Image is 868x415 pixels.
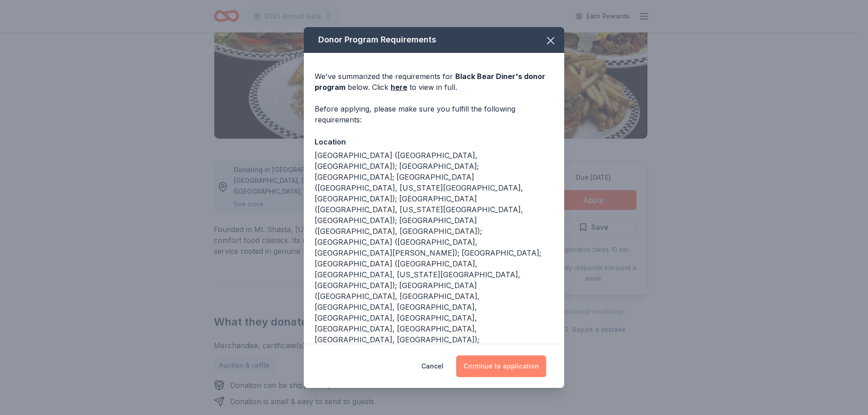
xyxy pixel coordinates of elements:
div: Location [315,136,553,148]
div: Before applying, please make sure you fulfill the following requirements: [315,103,553,125]
div: [GEOGRAPHIC_DATA] ([GEOGRAPHIC_DATA], [GEOGRAPHIC_DATA]); [GEOGRAPHIC_DATA]; [GEOGRAPHIC_DATA]; [... [315,150,553,388]
div: We've summarized the requirements for below. Click to view in full. [315,71,553,93]
a: here [391,82,407,93]
button: Continue to application [456,355,546,377]
div: Donor Program Requirements [304,27,564,53]
button: Cancel [421,355,443,377]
